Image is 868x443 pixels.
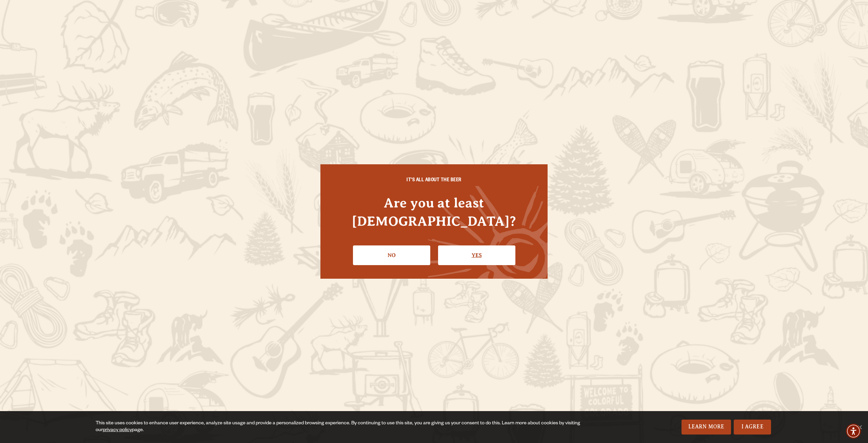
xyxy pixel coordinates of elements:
[846,424,861,439] div: Accessibility Menu
[353,245,430,265] a: No
[734,420,771,435] a: I Agree
[438,245,515,265] a: Confirm I'm 21 or older
[96,420,596,434] div: This site uses cookies to enhance user experience, analyze site usage and provide a personalized ...
[334,178,534,184] h6: IT'S ALL ABOUT THE BEER
[334,194,534,230] h4: Are you at least [DEMOGRAPHIC_DATA]?
[682,420,731,435] a: Learn More
[103,428,132,433] a: privacy policy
